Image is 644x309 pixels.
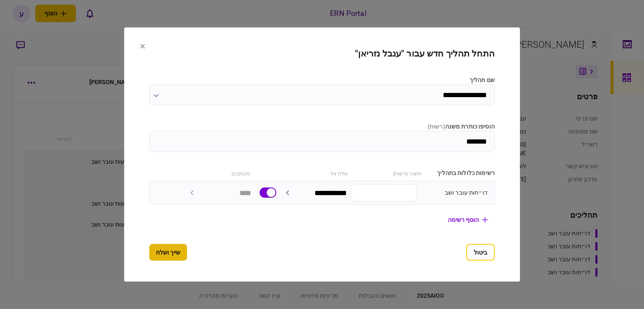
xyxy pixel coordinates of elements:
[149,85,495,106] input: שם תהליך
[352,169,421,178] div: תיאור (רשות)
[421,188,488,197] div: דו״חות עובר ושב
[181,169,250,178] div: מכותבים
[426,169,495,178] div: רשימות כלולות בתהליך
[149,131,495,152] input: הוסיפו כותרת משנה
[466,244,495,261] button: ביטול
[441,212,495,227] button: הוסף רשימה
[149,76,495,85] label: שם תהליך
[428,123,445,130] span: ( רשות )
[279,169,348,178] div: שלח אל
[149,122,495,131] label: הוסיפו כותרת משנה
[149,244,187,261] button: שייך ושלח
[149,49,495,59] h2: התחל תהליך חדש עבור "ענבל נזריאן"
